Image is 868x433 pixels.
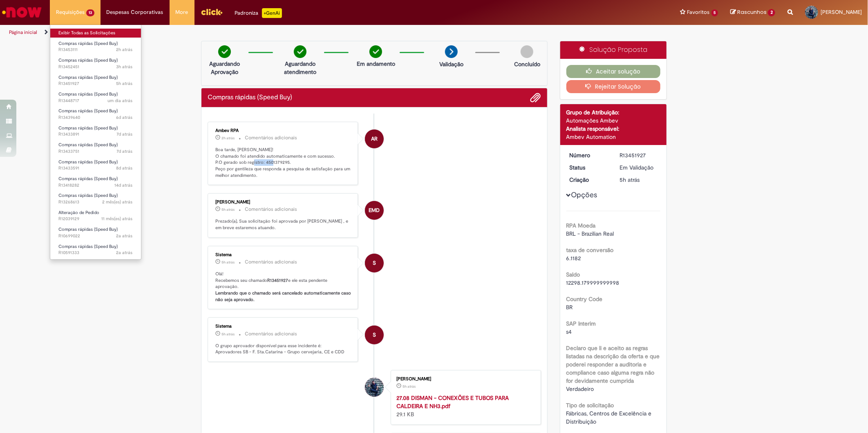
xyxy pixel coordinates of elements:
span: BR [566,304,573,311]
p: Em andamento [357,60,395,68]
span: 8d atrás [116,165,133,171]
dt: Criação [564,176,614,184]
div: Ambev RPA [215,128,351,133]
span: 5h atrás [221,207,235,212]
div: Grupo de Atribuição: [566,108,661,116]
span: 2 [768,9,775,16]
span: Compras rápidas (Speed Buy) [58,176,118,182]
img: arrow-next.png [445,45,458,58]
div: Ambev Automation [566,133,661,141]
span: R13439640 [58,114,133,121]
span: R10699022 [58,233,133,239]
small: Comentários adicionais [245,259,297,266]
time: 27/08/2025 11:33:15 [221,260,235,265]
a: Aberto R13418282 : Compras rápidas (Speed Buy) [50,174,141,190]
div: Analista responsável: [566,125,661,133]
span: 7d atrás [117,148,133,154]
span: Compras rápidas (Speed Buy) [58,192,118,199]
img: check-circle-green.png [218,45,231,58]
span: Verdadeiro [566,385,594,393]
span: R13418282 [58,182,133,189]
time: 27/08/2025 11:33:03 [620,176,640,183]
span: R13433891 [58,131,133,138]
div: Sistema [215,252,351,257]
a: Aberto R13433751 : Compras rápidas (Speed Buy) [50,141,141,156]
span: Despesas Corporativas [107,8,163,16]
span: BRL - Brazilian Real [566,230,614,237]
div: Ambev RPA [365,129,384,148]
a: Aberto R12039129 : Alteração de Pedido [50,208,141,223]
time: 27/08/2025 11:33:11 [221,332,235,337]
span: Alteração de Pedido [58,210,99,216]
small: Comentários adicionais [245,134,297,141]
span: R13433751 [58,148,133,155]
time: 20/10/2023 09:59:44 [116,250,133,256]
span: Compras rápidas (Speed Buy) [58,40,118,47]
a: Exibir Todas as Solicitações [50,29,141,38]
a: Aberto R13439640 : Compras rápidas (Speed Buy) [50,107,141,122]
p: Aguardando atendimento [280,60,320,76]
time: 27/08/2025 15:09:55 [221,136,235,141]
span: R13451927 [58,80,133,87]
dt: Status [564,163,614,172]
div: Padroniza [235,8,282,18]
span: R13453111 [58,47,133,53]
span: R13448717 [58,98,133,104]
img: ServiceNow [1,4,43,20]
span: Compras rápidas (Speed Buy) [58,125,118,131]
time: 20/08/2025 17:09:41 [117,148,133,154]
div: 29.1 KB [396,394,532,418]
img: check-circle-green.png [369,45,382,58]
span: S [373,253,376,273]
time: 27/08/2025 11:33:04 [116,80,133,87]
div: 27/08/2025 11:33:03 [620,176,658,184]
span: R12039129 [58,216,133,222]
b: Lembrando que o chamado será cancelado automaticamente caso não seja aprovado. [215,290,352,303]
span: R10591333 [58,250,133,256]
span: 5h atrás [221,332,235,337]
time: 22/08/2025 12:04:32 [116,114,133,121]
div: Sistema [215,324,351,329]
div: [PERSON_NAME] [396,377,532,382]
button: Rejeitar Solução [566,80,661,93]
button: Aceitar solução [566,65,661,78]
a: Aberto R10591333 : Compras rápidas (Speed Buy) [50,242,141,257]
span: AR [371,129,378,149]
span: 6d atrás [116,114,133,121]
span: S [373,325,376,345]
img: check-circle-green.png [294,45,306,58]
div: Daniel Oliveira Machado [365,378,384,397]
time: 27/08/2025 13:32:58 [116,64,133,70]
span: 3h atrás [116,64,133,70]
a: Aberto R10699022 : Compras rápidas (Speed Buy) [50,225,141,240]
time: 20/09/2024 16:29:38 [102,216,133,222]
div: Edilson Moreira Do Cabo Souza [365,201,384,220]
time: 13/11/2023 12:06:43 [116,233,133,239]
span: 5h atrás [403,384,416,389]
time: 20/08/2025 16:44:19 [116,165,133,171]
p: Prezado(a), Sua solicitação foi aprovada por [PERSON_NAME] , e em breve estaremos atuando. [215,218,351,231]
time: 09/07/2025 14:39:35 [103,199,133,205]
span: Compras rápidas (Speed Buy) [58,226,118,232]
time: 14/08/2025 15:37:55 [115,182,133,188]
span: 5 [711,9,718,16]
span: 12298.179999999998 [566,279,620,286]
span: s4 [566,328,572,335]
span: 2a atrás [116,233,133,239]
p: Validação [439,60,463,68]
div: [PERSON_NAME] [215,200,351,205]
b: Declaro que li e aceito as regras listadas na descrição da oferta e que poderei responder a audit... [566,344,660,384]
p: Olá! Recebemos seu chamado e ele esta pendente aprovação. [215,271,351,303]
img: click_logo_yellow_360x200.png [201,6,223,18]
b: Country Code [566,295,603,303]
div: System [365,254,384,272]
span: Compras rápidas (Speed Buy) [58,142,118,148]
div: R13451927 [620,151,658,159]
div: Automações Ambev [566,116,661,125]
span: Compras rápidas (Speed Buy) [58,74,118,80]
div: Solução Proposta [560,41,667,59]
span: R13433591 [58,165,133,172]
span: Compras rápidas (Speed Buy) [58,108,118,114]
span: 14d atrás [115,182,133,188]
span: 7d atrás [117,131,133,137]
